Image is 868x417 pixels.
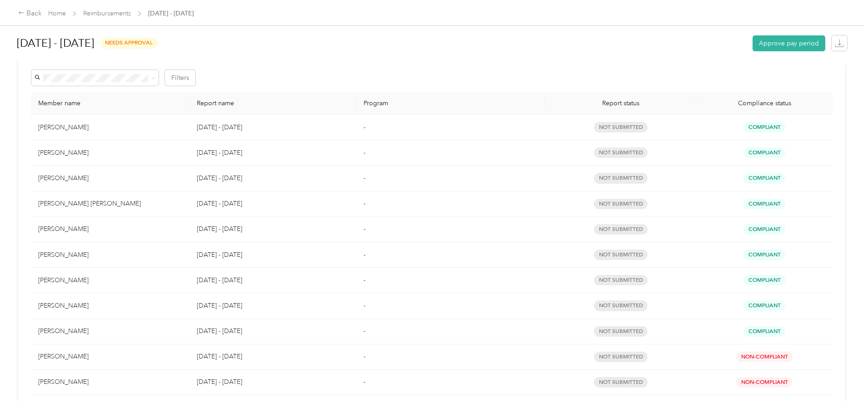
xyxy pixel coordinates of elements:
[594,377,648,388] span: not submitted
[197,352,349,362] p: [DATE] - [DATE]
[100,38,158,48] span: needs approval
[38,199,182,209] div: [PERSON_NAME] [PERSON_NAME]
[38,123,182,132] div: [PERSON_NAME]
[356,115,545,140] td: -
[83,10,131,17] a: Reimbursements
[197,224,349,234] p: [DATE] - [DATE]
[594,199,648,209] span: not submitted
[594,122,648,132] span: not submitted
[38,301,182,311] div: [PERSON_NAME]
[48,10,66,17] a: Home
[594,224,648,235] span: not submitted
[356,268,545,293] td: -
[743,147,785,158] span: Compliant
[356,140,545,166] td: -
[190,92,356,115] th: Report name
[197,173,349,183] p: [DATE] - [DATE]
[553,99,689,107] span: Report status
[356,242,545,268] td: -
[356,166,545,191] td: -
[18,8,42,19] div: Back
[356,191,545,217] td: -
[594,147,648,158] span: not submitted
[165,70,195,86] button: Filters
[743,224,785,235] span: Compliant
[38,99,182,107] div: Member name
[743,122,785,132] span: Compliant
[703,99,825,107] span: Compliance status
[743,173,785,183] span: Compliant
[197,123,349,132] p: [DATE] - [DATE]
[356,92,545,115] th: Program
[356,370,545,395] td: -
[148,9,194,18] span: [DATE] - [DATE]
[594,352,648,362] span: not submitted
[743,300,785,311] span: Compliant
[356,319,545,344] td: -
[356,293,545,319] td: -
[594,275,648,285] span: not submitted
[594,326,648,337] span: not submitted
[817,366,868,417] iframe: Everlance-gr Chat Button Frame
[197,250,349,260] p: [DATE] - [DATE]
[197,148,349,158] p: [DATE] - [DATE]
[753,35,825,51] button: Approve pay period
[17,32,94,54] h1: [DATE] - [DATE]
[197,199,349,209] p: [DATE] - [DATE]
[197,301,349,311] p: [DATE] - [DATE]
[743,199,785,209] span: Compliant
[736,352,793,362] span: Non-Compliant
[594,173,648,183] span: not submitted
[38,377,182,387] div: [PERSON_NAME]
[743,326,785,337] span: Compliant
[38,275,182,285] div: [PERSON_NAME]
[594,300,648,311] span: not submitted
[736,377,793,388] span: Non-Compliant
[38,250,182,260] div: [PERSON_NAME]
[743,250,785,260] span: Compliant
[743,275,785,285] span: Compliant
[38,352,182,362] div: [PERSON_NAME]
[356,344,545,370] td: -
[38,224,182,234] div: [PERSON_NAME]
[356,217,545,242] td: -
[31,92,190,115] th: Member name
[594,250,648,260] span: not submitted
[197,275,349,285] p: [DATE] - [DATE]
[38,326,182,336] div: [PERSON_NAME]
[38,173,182,183] div: [PERSON_NAME]
[197,326,349,336] p: [DATE] - [DATE]
[38,148,182,158] div: [PERSON_NAME]
[197,377,349,387] p: [DATE] - [DATE]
